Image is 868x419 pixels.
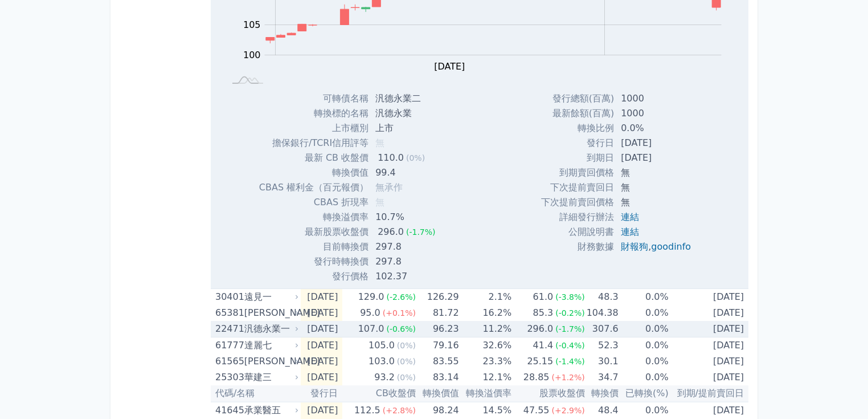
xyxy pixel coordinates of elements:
td: 到期日 [541,150,614,165]
td: [DATE] [669,402,748,418]
tspan: 100 [243,50,261,60]
td: [DATE] [301,402,343,418]
td: 0.0% [619,337,669,354]
span: (-2.6%) [386,292,416,302]
td: 32.6% [459,337,512,354]
tspan: 105 [243,19,261,30]
th: 轉換價 [585,385,619,402]
span: (0%) [397,357,416,366]
div: 華建三 [244,369,297,385]
td: 30.1 [585,353,619,369]
div: 61777 [215,337,241,353]
div: 103.0 [366,353,397,369]
div: 30401 [215,289,241,305]
div: 129.0 [356,289,387,305]
td: 12.1% [459,369,512,385]
td: 14.5% [459,402,512,418]
div: 110.0 [375,150,406,165]
td: 可轉債名稱 [259,91,369,106]
div: 41645 [215,402,241,418]
td: 83.55 [416,353,459,369]
td: 48.3 [585,289,619,306]
td: 汎德永業二 [369,91,444,106]
th: 已轉換(%) [619,385,669,402]
td: 2.1% [459,289,512,306]
span: (-3.8%) [555,292,585,302]
div: 28.85 [521,369,552,385]
span: (-0.4%) [555,341,585,350]
td: [DATE] [669,353,748,369]
th: CB收盤價 [342,385,416,402]
td: 1000 [614,106,700,121]
td: 擔保銀行/TCRI信用評等 [259,136,369,150]
td: 發行價格 [259,269,369,284]
td: 126.29 [416,289,459,306]
th: 股票收盤價 [511,385,585,402]
td: 目前轉換價 [259,239,369,254]
span: (+2.8%) [383,406,416,415]
div: 達麗七 [244,337,297,353]
td: 到期賣回價格 [541,165,614,180]
td: 297.8 [369,254,444,269]
td: 轉換比例 [541,121,614,136]
td: 0.0% [614,121,700,136]
span: 無 [375,197,384,208]
div: 107.0 [356,321,387,337]
span: (-1.4%) [555,357,585,366]
a: 連結 [621,211,639,222]
td: 下次提前賣回價格 [541,195,614,210]
span: (-0.6%) [386,324,416,333]
td: 0.0% [619,369,669,385]
td: 0.0% [619,305,669,321]
td: 0.0% [619,289,669,306]
th: 轉換溢價率 [459,385,512,402]
td: 最新股票收盤價 [259,225,369,239]
td: [DATE] [614,136,700,150]
td: 發行時轉換價 [259,254,369,269]
div: 85.3 [531,305,556,321]
div: 93.2 [372,369,397,385]
td: 98.24 [416,402,459,418]
span: 無承作 [375,182,403,193]
td: 上市 [369,121,444,136]
span: (0%) [397,341,416,350]
td: 1000 [614,91,700,106]
td: 汎德永業 [369,106,444,121]
td: [DATE] [669,337,748,354]
div: 95.0 [358,305,383,321]
td: 發行總額(百萬) [541,91,614,106]
th: 到期/提前賣回日 [669,385,748,402]
td: 16.2% [459,305,512,321]
td: 48.4 [585,402,619,418]
td: [DATE] [301,337,343,354]
a: goodinfo [651,241,691,252]
div: 汎德永業一 [244,321,297,337]
div: 65381 [215,305,241,321]
a: 連結 [621,226,639,237]
div: 61565 [215,353,241,369]
td: [DATE] [669,369,748,385]
td: , [614,239,700,254]
div: 61.0 [531,289,556,305]
td: 79.16 [416,337,459,354]
td: 上市櫃別 [259,121,369,136]
td: [DATE] [301,289,343,306]
td: 轉換溢價率 [259,210,369,225]
div: 25.15 [525,353,555,369]
td: 99.4 [369,165,444,180]
td: 0.0% [619,353,669,369]
td: 23.3% [459,353,512,369]
td: 34.7 [585,369,619,385]
td: 公開說明書 [541,225,614,239]
td: 下次提前賣回日 [541,180,614,195]
span: (0%) [397,373,416,382]
span: (-1.7%) [406,227,436,237]
div: 41.4 [531,337,556,353]
div: 47.55 [521,402,552,418]
td: 102.37 [369,269,444,284]
span: 無 [375,137,384,148]
div: [PERSON_NAME] [244,305,297,321]
td: 297.8 [369,239,444,254]
span: (-0.2%) [555,308,585,318]
td: [DATE] [669,289,748,306]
